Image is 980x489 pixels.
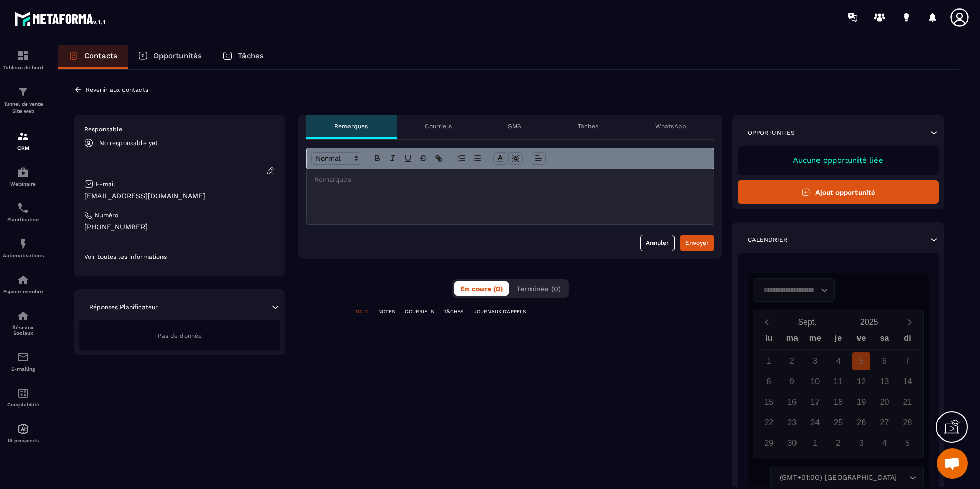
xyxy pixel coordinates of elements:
[58,45,128,69] a: Contacts
[937,448,968,479] a: Ouvrir le chat
[17,50,29,62] img: formation
[128,45,212,69] a: Opportunités
[89,303,158,311] p: Réponses Planificateur
[84,222,275,232] p: [PHONE_NUMBER]
[17,238,29,250] img: automations
[17,387,29,399] img: accountant
[14,9,107,28] img: logo
[3,65,44,70] p: Tableau de bord
[17,86,29,98] img: formation
[84,125,275,133] p: Responsable
[3,158,44,194] a: automationsautomationsWebinaire
[334,122,368,130] p: Remarques
[3,289,44,294] p: Espace membre
[355,308,368,315] p: TOUT
[3,302,44,343] a: social-networksocial-networkRéseaux Sociaux
[3,42,44,78] a: formationformationTableau de bord
[405,308,434,315] p: COURRIELS
[3,343,44,379] a: emailemailE-mailing
[238,51,264,60] p: Tâches
[748,236,787,244] p: Calendrier
[655,122,686,130] p: WhatsApp
[444,308,463,315] p: TÂCHES
[3,217,44,222] p: Planificateur
[680,235,714,251] button: Envoyer
[3,230,44,266] a: automationsautomationsAutomatisations
[474,308,526,315] p: JOURNAUX D'APPELS
[378,308,395,315] p: NOTES
[3,145,44,151] p: CRM
[17,166,29,178] img: automations
[3,438,44,443] p: IA prospects
[640,235,675,251] button: Annuler
[17,351,29,363] img: email
[158,332,202,339] span: Pas de donnée
[685,238,709,248] div: Envoyer
[17,310,29,322] img: social-network
[3,402,44,407] p: Comptabilité
[460,284,503,293] span: En cours (0)
[99,139,158,147] p: No responsable yet
[84,51,117,60] p: Contacts
[17,274,29,286] img: automations
[96,180,115,188] p: E-mail
[17,130,29,142] img: formation
[3,100,44,115] p: Tunnel de vente Site web
[3,253,44,258] p: Automatisations
[3,366,44,372] p: E-mailing
[578,122,598,130] p: Tâches
[3,266,44,302] a: automationsautomationsEspace membre
[748,156,929,165] p: Aucune opportunité liée
[3,379,44,415] a: accountantaccountantComptabilité
[3,123,44,158] a: formationformationCRM
[153,51,202,60] p: Opportunités
[748,129,795,137] p: Opportunités
[95,211,118,219] p: Numéro
[3,324,44,336] p: Réseaux Sociaux
[17,423,29,435] img: automations
[86,86,148,93] p: Revenir aux contacts
[17,202,29,214] img: scheduler
[454,281,509,296] button: En cours (0)
[510,281,567,296] button: Terminés (0)
[425,122,452,130] p: Courriels
[3,78,44,123] a: formationformationTunnel de vente Site web
[212,45,274,69] a: Tâches
[738,180,939,204] button: Ajout opportunité
[516,284,561,293] span: Terminés (0)
[508,122,521,130] p: SMS
[3,194,44,230] a: schedulerschedulerPlanificateur
[3,181,44,187] p: Webinaire
[84,253,275,261] p: Voir toutes les informations
[84,191,275,201] p: [EMAIL_ADDRESS][DOMAIN_NAME]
